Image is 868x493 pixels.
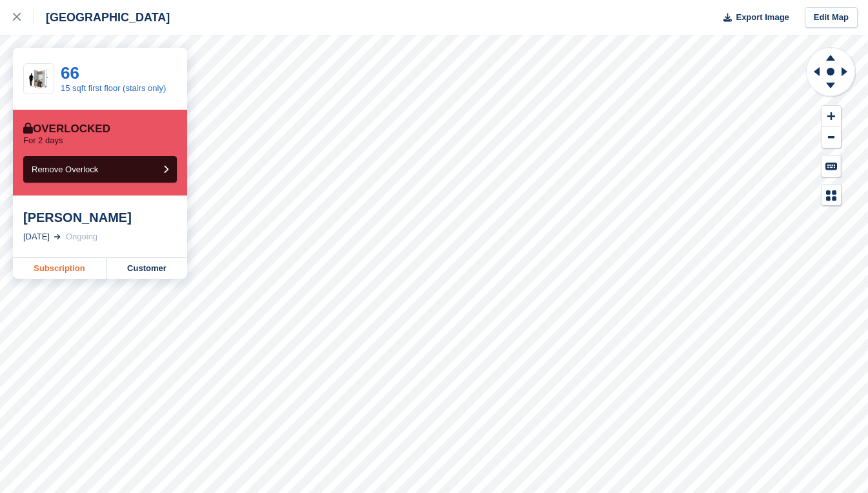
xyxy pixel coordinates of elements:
button: Zoom Out [822,127,841,148]
a: Edit Map [805,7,858,28]
span: Export Image [736,11,789,24]
button: Export Image [716,7,789,28]
button: Remove Overlock [23,156,177,183]
a: Subscription [13,258,106,279]
a: Customer [106,258,187,279]
img: 15-sqft-unit.jpg [24,68,54,90]
div: [GEOGRAPHIC_DATA] [34,10,170,25]
a: 15 sqft first floor (stairs only) [61,83,166,93]
div: Ongoing [66,230,97,243]
img: arrow-right-light-icn-cde0832a797a2874e46488d9cf13f60e5c3a73dbe684e267c42b8395dfbc2abf.svg [54,234,61,239]
p: For 2 days [23,136,63,146]
button: Map Legend [822,185,841,206]
div: [PERSON_NAME] [23,210,177,225]
span: Remove Overlock [32,165,98,174]
button: Keyboard Shortcuts [822,156,841,177]
a: 66 [61,63,79,83]
button: Zoom In [822,106,841,127]
div: Overlocked [23,123,110,136]
div: [DATE] [23,230,50,243]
